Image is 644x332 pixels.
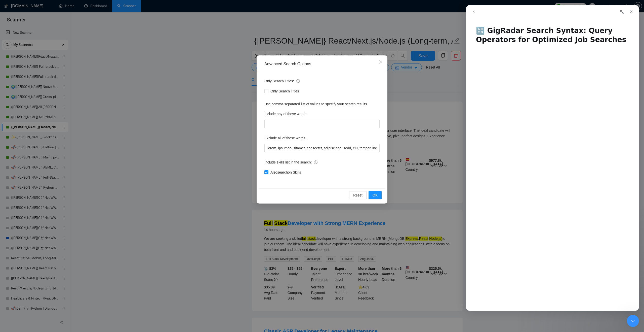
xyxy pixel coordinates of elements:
[379,60,383,64] span: close
[374,55,387,69] button: Close
[314,160,317,164] span: info-circle
[264,101,380,107] div: Use comma-separated list of values to specify your search results.
[627,315,639,327] iframe: Intercom live chat
[264,110,307,118] label: Include any of these words:
[264,134,306,142] label: Exclude all of these words:
[264,61,380,67] div: Advanced Search Options
[373,192,378,198] span: OK
[466,5,639,311] iframe: Intercom live chat
[349,191,367,199] button: Reset
[369,191,382,199] button: OK
[264,78,300,84] span: Only Search Titles:
[264,159,317,165] span: Include skills list in the search:
[296,79,300,83] span: info-circle
[268,170,303,175] span: Also search on Skills
[353,192,363,198] span: Reset
[268,88,301,94] span: Only Search Titles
